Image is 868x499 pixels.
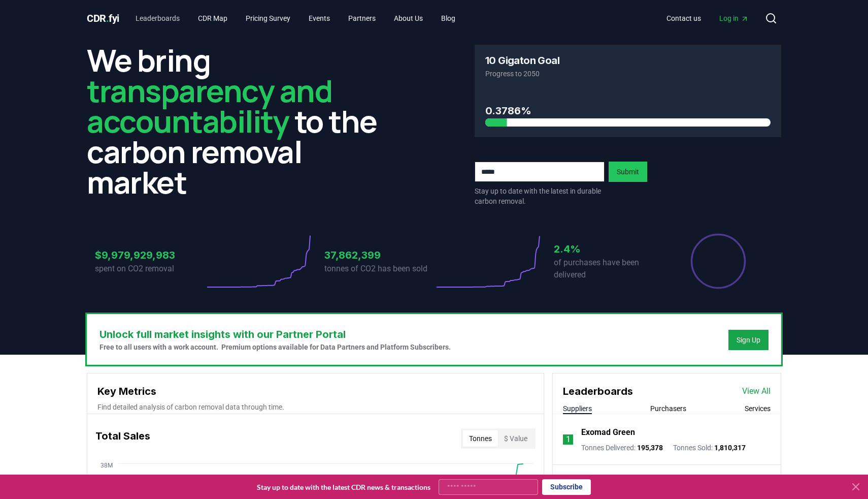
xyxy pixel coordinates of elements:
span: 195,378 [637,444,663,452]
span: . [106,12,109,24]
h3: Key Metrics [97,384,533,399]
p: tonnes of CO2 has been sold [324,263,434,275]
div: Percentage of sales delivered [690,233,747,290]
p: Stay up to date with the latest in durable carbon removal. [475,186,605,206]
a: Log in [711,9,757,27]
button: $ Value [498,430,533,447]
p: Free to all users with a work account. Premium options available for Data Partners and Platform S... [99,342,451,352]
span: 1,810,317 [714,444,746,452]
tspan: 38M [101,462,113,469]
span: Log in [719,13,749,23]
h3: 2.4% [554,241,663,257]
p: spent on CO2 removal [95,263,205,275]
p: Tonnes Sold : [673,443,746,453]
p: Tonnes Delivered : [581,443,663,453]
a: Sign Up [737,335,760,345]
a: About Us [386,9,431,27]
span: transparency and accountability [87,70,332,142]
h3: 37,862,399 [324,247,434,263]
a: Events [301,9,338,27]
h3: 0.3786% [485,103,771,118]
a: Pricing Survey [238,9,298,27]
h3: Leaderboards [563,384,633,399]
h2: We bring to the carbon removal market [87,45,393,197]
button: Sign Up [728,330,769,350]
h3: Total Sales [95,428,150,449]
nav: Main [658,9,757,27]
a: Exomad Green [581,426,635,439]
button: Suppliers [563,403,592,414]
nav: Main [127,9,463,27]
a: Blog [433,9,463,27]
button: Tonnes [463,430,498,447]
a: CDR Map [190,9,236,27]
p: Find detailed analysis of carbon removal data through time. [97,402,533,412]
a: View All [742,385,771,397]
p: of purchases have been delivered [554,257,663,281]
span: CDR fyi [87,12,119,24]
h3: Unlock full market insights with our Partner Portal [99,327,451,342]
h3: 10 Gigaton Goal [485,55,559,66]
p: 1 [566,433,571,446]
button: Purchasers [650,403,686,414]
p: Progress to 2050 [485,69,771,79]
a: Leaderboards [127,9,188,27]
button: Services [745,403,771,414]
a: Contact us [658,9,709,27]
button: Submit [609,162,647,182]
h3: $9,979,929,983 [95,247,205,263]
a: CDR.fyi [87,11,119,25]
a: Partners [340,9,384,27]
